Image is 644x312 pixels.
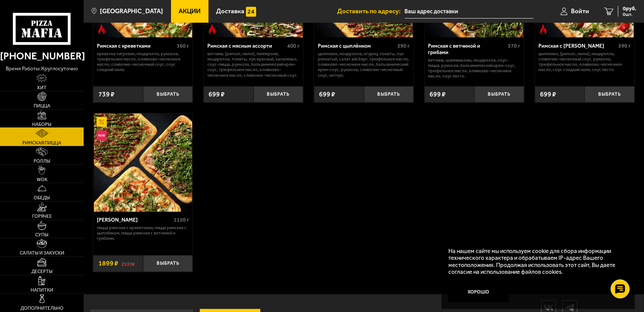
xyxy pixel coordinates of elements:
span: 400 г [287,43,300,49]
span: Наборы [32,122,51,127]
div: Римская с мясным ассорти [207,43,285,49]
img: Мама Миа [94,113,192,212]
div: Римская с [PERSON_NAME] [538,43,616,49]
img: Акционный [96,117,107,127]
span: WOK [37,177,47,182]
span: 699 ₽ [208,91,225,98]
span: Роллы [34,159,50,163]
span: 699 ₽ [429,91,446,98]
span: Напитки [31,288,53,292]
span: 699 ₽ [540,91,556,98]
p: Пицца Римская с креветками, Пицца Римская с цыплёнком, Пицца Римская с ветчиной и грибами. [97,225,189,241]
span: Обеды [34,196,50,200]
span: 390 г [398,43,410,49]
p: цыпленок, [PERSON_NAME], моцарелла, сливочно-чесночный соус, руккола, трюфельное масло, оливково-... [538,51,631,73]
span: 0 шт. [623,12,636,17]
span: Горячее [32,214,52,219]
p: креветка тигровая, моцарелла, руккола, трюфельное масло, оливково-чесночное масло, сливочно-чесно... [97,51,189,73]
img: Острое блюдо [538,24,549,34]
span: 370 г [508,43,520,49]
s: 2137 ₽ [121,260,135,267]
span: Супы [35,233,48,237]
button: Выбрать [143,86,193,102]
span: Акции [179,8,201,14]
span: Хит [37,85,47,90]
button: Выбрать [364,86,414,102]
span: Дополнительно [20,306,64,310]
button: Выбрать [143,255,193,272]
span: Войти [571,8,589,14]
span: Римская пицца [22,141,61,145]
span: 1120 г [174,217,189,223]
div: [PERSON_NAME] [97,217,172,223]
span: Десерты [31,269,53,274]
img: 15daf4d41897b9f0e9f617042186c801.svg [246,7,256,17]
img: Острое блюдо [207,24,217,34]
span: Салаты и закуски [20,251,64,255]
span: Пицца [34,104,50,108]
button: Выбрать [254,86,303,102]
span: 0 руб. [623,6,636,11]
div: Римская с цыплёнком [318,43,396,49]
span: Доставка [216,8,244,14]
p: цыпленок, моцарелла, огурец, томаты, лук репчатый, салат айсберг, трюфельное масло, оливково-чесн... [318,51,410,78]
p: ветчина, [PERSON_NAME], пепперони, моцарелла, томаты, лук красный, халапеньо, соус-пицца, руккола... [207,51,300,78]
button: Выбрать [474,86,524,102]
span: 699 ₽ [319,91,335,98]
p: На нашем сайте мы используем cookie для сбора информации технического характера и обрабатываем IP... [448,248,624,276]
button: Хорошо [448,282,509,302]
input: Ваш адрес доставки [405,5,534,19]
span: 1899 ₽ [98,260,118,267]
img: Острое блюдо [96,24,107,34]
p: ветчина, шампиньоны, моцарелла, соус-пицца, руккола, бальзамический крем-соус, трюфельное масло, ... [428,57,521,79]
a: АкционныйНовинкаМама Миа [93,113,193,212]
button: Выбрать [585,86,635,102]
div: Римская с креветками [97,43,175,49]
span: 360 г [177,43,189,49]
span: Доставить по адресу: [338,8,405,14]
img: Новинка [96,130,107,141]
span: [GEOGRAPHIC_DATA] [100,8,163,14]
span: 739 ₽ [98,91,115,98]
span: 390 г [618,43,631,49]
div: Римская с ветчиной и грибами [428,43,506,56]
